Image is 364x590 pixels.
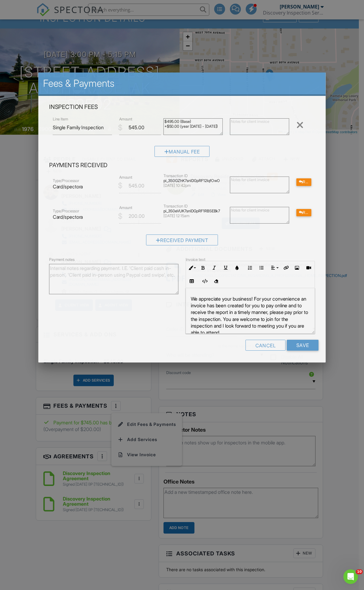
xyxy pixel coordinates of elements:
[53,178,112,183] div: Type/Processor
[154,150,209,156] a: Manual Fee
[287,339,318,350] input: Save
[343,569,358,584] iframe: Intercom live chat
[210,275,222,287] button: Clear Formatting
[163,204,223,209] div: Transaction ID
[43,77,321,89] h2: Fees & Payments
[154,146,209,157] div: Manual Fee
[49,257,75,262] label: Payment notes
[199,275,210,287] button: Code View
[53,183,112,190] p: Card/spectora
[119,116,132,122] label: Amount
[53,116,68,122] label: Line Item
[118,211,123,221] div: $
[163,183,223,188] div: [DATE] 10:42pm
[191,295,310,336] p: We appreciate your business! For your convenience an invoice has been created for you to pay onli...
[118,122,123,133] div: $
[280,262,292,273] button: Insert Link (Ctrl+K)
[197,262,209,273] button: Bold (Ctrl+B)
[163,118,223,135] textarea: $495.00 (Base) +$50.00 (year [DATE] - [DATE])
[245,339,285,350] div: Cancel
[291,262,303,273] button: Insert Image (Ctrl+P)
[163,214,223,218] div: [DATE] 12:15am
[53,214,112,220] p: Card/spectora
[163,174,223,178] div: Transaction ID
[119,174,132,180] label: Amount
[49,161,315,169] h4: Payments Received
[244,262,256,273] button: Ordered List
[296,209,311,216] div: Refund
[163,178,223,183] div: pi_3S0GZhK7snlDGpRF12IqfOwO
[296,179,311,185] a: Refund
[163,209,223,214] div: pi_3S0eVUK7snlDGpRF1RBSEBk7
[186,275,197,287] button: Insert Table
[209,262,220,273] button: Italic (Ctrl+I)
[296,209,311,215] a: Refund
[118,180,123,191] div: $
[220,262,231,273] button: Underline (Ctrl+U)
[268,262,280,273] button: Align
[119,205,132,211] label: Amount
[303,262,314,273] button: Insert Video
[356,569,363,574] span: 10
[186,257,205,262] label: Invoice text
[231,262,243,273] button: Colors
[186,262,197,273] button: Inline Style
[53,209,112,214] div: Type/Processor
[49,103,315,111] h4: Inspection Fees
[296,178,311,186] div: Refund
[256,262,267,273] button: Unordered List
[146,234,218,245] div: Received Payment
[146,238,218,244] a: Received Payment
